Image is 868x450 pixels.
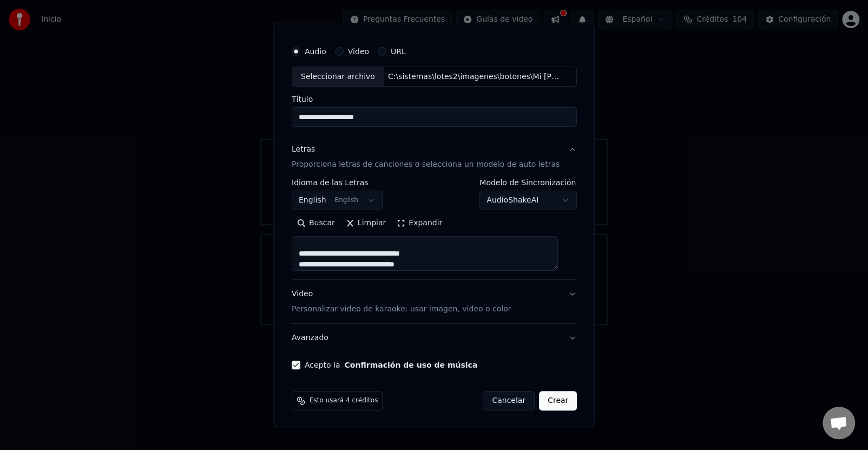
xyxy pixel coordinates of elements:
[538,391,576,410] button: Crear
[347,48,369,55] label: Video
[479,179,577,187] label: Modelo de Sincronización
[291,324,576,352] button: Avanzado
[391,215,448,232] button: Expandir
[291,96,576,103] label: Título
[291,145,314,155] div: Letras
[291,304,510,315] p: Personalizar video de karaoke: usar imagen, video o color
[304,48,326,55] label: Audio
[483,391,535,410] button: Cancelar
[291,179,576,280] div: LetrasProporciona letras de canciones o selecciona un modelo de auto letras
[291,215,340,232] button: Buscar
[287,14,581,23] h2: Crear Karaoke
[291,289,510,315] div: Video
[344,361,477,369] button: Acepto la
[292,67,383,87] div: Seleccionar archivo
[383,71,567,82] div: C:\sistemas\lotes2\imagenes\botones\Mi [PERSON_NAME] Mariachi karaoke\[PERSON_NAME] karaoke_mixdo...
[340,215,391,232] button: Limpiar
[304,361,477,369] label: Acepto la
[291,179,382,187] label: Idioma de las Letras
[390,48,405,55] label: URL
[291,160,559,171] p: Proporciona letras de canciones o selecciona un modelo de auto letras
[291,136,576,179] button: LetrasProporciona letras de canciones o selecciona un modelo de auto letras
[309,396,377,405] span: Esto usará 4 créditos
[291,280,576,323] button: VideoPersonalizar video de karaoke: usar imagen, video o color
